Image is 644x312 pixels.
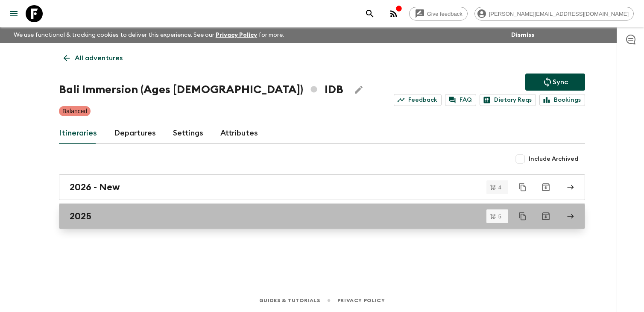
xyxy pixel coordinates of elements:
[59,123,97,144] a: Itineraries
[394,94,442,106] a: Feedback
[537,179,554,196] button: Archive
[59,50,127,67] a: All adventures
[350,81,367,98] button: Edit Adventure Title
[361,5,378,22] button: search adventures
[493,214,506,219] span: 5
[445,94,476,106] a: FAQ
[525,74,585,91] button: Sync adventure departures to the booking engine
[5,5,22,22] button: menu
[509,29,536,41] button: Dismiss
[173,123,203,144] a: Settings
[259,296,320,305] a: Guides & Tutorials
[422,11,467,17] span: Give feedback
[553,77,568,87] p: Sync
[59,174,585,200] a: 2026 - New
[537,208,554,225] button: Archive
[515,180,530,195] button: Duplicate
[216,32,257,38] a: Privacy Policy
[220,123,258,144] a: Attributes
[59,203,585,229] a: 2025
[484,11,633,17] span: [PERSON_NAME][EMAIL_ADDRESS][DOMAIN_NAME]
[337,296,385,305] a: Privacy Policy
[114,123,156,144] a: Departures
[515,209,530,224] button: Duplicate
[474,7,634,21] div: [PERSON_NAME][EMAIL_ADDRESS][DOMAIN_NAME]
[493,185,506,190] span: 4
[480,94,536,106] a: Dietary Reqs
[529,155,578,163] span: Include Archived
[75,53,123,63] p: All adventures
[539,94,585,106] a: Bookings
[409,7,468,21] a: Give feedback
[70,211,91,222] h2: 2025
[70,182,120,193] h2: 2026 - New
[10,27,287,43] p: We use functional & tracking cookies to deliver this experience. See our for more.
[59,81,343,98] h1: Bali Immersion (Ages [DEMOGRAPHIC_DATA]) IDB
[62,107,87,115] p: Balanced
